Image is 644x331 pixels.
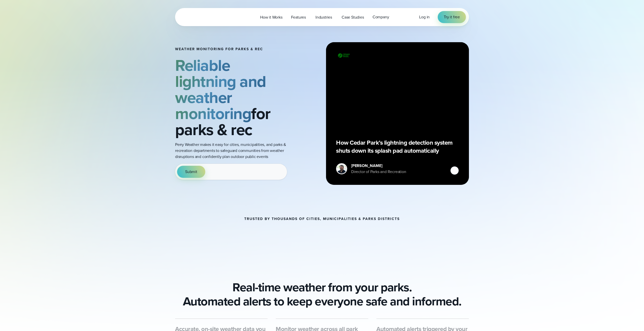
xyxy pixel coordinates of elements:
[373,14,389,20] span: Company
[183,280,461,308] h2: Real-time weather from your parks. Automated alerts to keep everyone safe and informed.
[175,47,293,51] h1: Weather Monitoring for parks & rec
[438,11,466,23] a: Try it free
[336,52,351,59] img: City of Cedar Parks Logo
[419,14,430,20] a: Log in
[444,14,460,20] span: Try it free
[315,14,332,20] span: Industries
[175,57,293,138] h2: for parks & rec
[337,12,368,22] a: Case Studies
[175,142,293,160] p: Perry Weather makes it easy for cities, municipalities, and parks & recreation departments to saf...
[256,12,287,22] a: How it Works
[244,217,400,221] h3: Trusted by thousands of cities, municipalities & parks districts
[336,139,459,155] p: How Cedar Park’s lightning detection system shuts down its splash pad automatically
[185,169,197,175] span: Submit
[351,163,406,169] div: [PERSON_NAME]
[177,166,205,178] button: Submit
[291,14,306,20] span: Features
[342,14,364,20] span: Case Studies
[351,169,406,175] div: Director of Parks and Recreation
[175,53,266,125] strong: Reliable lightning and weather monitoring
[337,164,346,174] img: Mike DeVito
[419,14,430,20] span: Log in
[260,14,283,20] span: How it Works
